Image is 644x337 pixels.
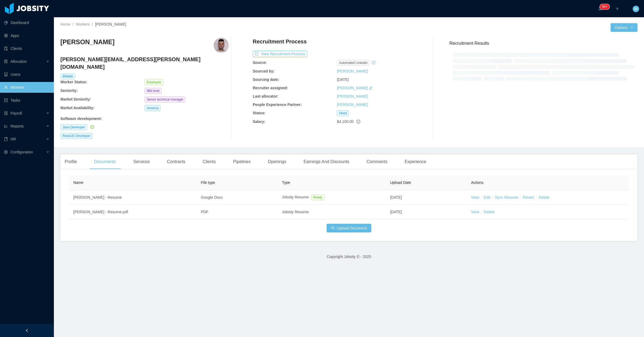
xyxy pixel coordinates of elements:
b: Sourcing date: [253,77,279,82]
i: icon: solution [4,60,8,63]
span: Allocation [11,59,27,64]
a: icon: check-circle [89,125,94,129]
a: [PERSON_NAME] [337,102,368,107]
a: [PERSON_NAME] [337,69,368,73]
b: Source: [253,60,267,65]
span: Ready [311,194,325,200]
b: People Experience Partner: [253,102,302,107]
b: Seniority: [60,88,78,93]
span: Configuration [11,150,33,154]
span: / [92,22,93,26]
span: Name [73,180,83,185]
span: / [72,22,74,26]
span: Upload Date [390,180,411,185]
span: [PERSON_NAME] [95,22,126,26]
span: Jobsity Resume [282,195,309,199]
i: icon: history [372,61,376,64]
button: icon: cloud-uploadUpload Document [327,224,371,232]
a: Workers [76,22,90,26]
span: Senior technical manager [144,97,185,102]
i: icon: plus [615,7,619,11]
h3: Recruitment Results [449,40,638,47]
span: Java Developer [60,124,87,130]
button: Optionsicon: down [611,23,638,32]
b: Worker Status: [60,80,87,84]
a: Sync Resume [495,195,518,200]
a: icon: profileTasks [4,95,50,106]
a: icon: appstoreApps [4,30,50,41]
b: Sourced by: [253,69,275,73]
i: icon: file-protect [4,111,8,115]
b: Market Seniority: [60,97,91,101]
span: [DATE] [390,210,402,214]
b: Software development : [60,116,102,121]
span: Payroll [11,111,22,115]
i: icon: setting [4,150,8,154]
span: Hired [337,110,349,116]
b: Status: [253,111,265,115]
div: Clients [198,154,220,169]
h3: [PERSON_NAME] [60,38,115,46]
span: America [144,105,161,111]
td: [PERSON_NAME] - Resume.pdf [69,205,196,219]
div: Profile [60,154,81,169]
h4: Recruitment Process [253,38,307,45]
a: Delete [484,210,494,214]
a: icon: robotUsers [4,69,50,80]
a: View [471,195,479,200]
span: Mid level [144,88,161,94]
td: [PERSON_NAME] - Resume [69,190,196,205]
i: icon: book [4,137,8,141]
td: Google Docs [196,190,278,205]
div: Pipelines [229,154,255,169]
i: icon: check-circle [90,125,94,129]
b: Market Availability: [60,106,95,110]
a: Revert [523,195,534,200]
span: $4,100.00 [337,119,354,124]
a: icon: exportView Recruitment Process [253,52,307,56]
a: Delete [539,195,549,200]
h4: [PERSON_NAME][EMAIL_ADDRESS][PERSON_NAME][DOMAIN_NAME] [60,56,229,71]
span: Billable [60,73,75,79]
b: Last allocator: [253,94,279,98]
div: Contracts [163,154,190,169]
a: [PERSON_NAME] [337,94,368,98]
span: automated linkedin [337,60,370,66]
a: View [471,210,479,214]
span: M [634,6,638,12]
div: Services [129,154,154,169]
span: File type [201,180,215,185]
footer: Copyright Jobsity © - 2025 [54,247,644,266]
a: Home [60,22,70,26]
span: Employee [144,79,163,85]
div: Documents [90,154,120,169]
span: [DATE] [337,77,349,82]
i: icon: edit [369,86,373,90]
i: icon: line-chart [4,124,8,128]
div: Openings [264,154,291,169]
span: info-circle [356,120,360,123]
a: icon: auditClients [4,43,50,54]
a: [PERSON_NAME] [337,86,368,90]
div: Experience [400,154,431,169]
b: Salary: [253,119,265,124]
div: Earnings And Discounts [299,154,354,169]
sup: 2149 [600,4,610,9]
a: Edit [484,195,490,200]
span: HR [11,137,16,141]
a: icon: pie-chartDashboard [4,17,50,28]
span: ReactJS Developer [60,133,92,139]
span: Reports [11,124,24,128]
td: PDF [196,205,278,219]
button: icon: exportView Recruitment Process [253,51,307,57]
span: Jobsity Resume [282,210,309,214]
div: Comments [362,154,392,169]
span: Actions [471,180,483,185]
span: Type [282,180,290,185]
span: [DATE] [390,195,402,200]
img: 00906ed0-13eb-11eb-9abf-0fd810e84960_6026b0a61bc7a-400w.png [214,38,229,53]
i: icon: bell [598,7,602,11]
b: Recruiter assigned: [253,86,288,90]
a: icon: userWorkers [4,82,50,93]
